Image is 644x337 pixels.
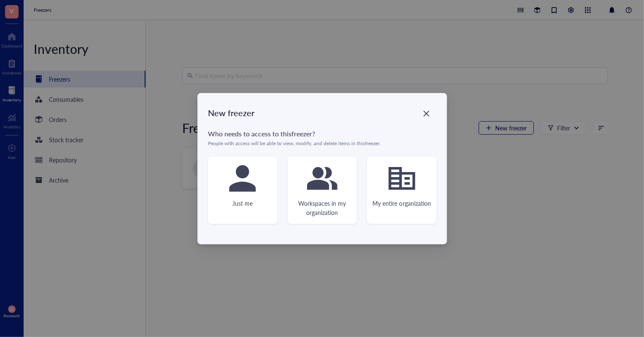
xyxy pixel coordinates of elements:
div: Who needs to access to this freezer ? [208,129,437,139]
div: Workspaces in my organization [291,199,353,217]
span: Close [420,109,433,119]
div: Just me [232,199,253,208]
div: People with access will be able to view, modify, and delete items in this freezer . [208,141,437,146]
div: My entire organization [372,199,431,208]
button: Close [420,107,433,120]
div: New freezer [208,107,437,119]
